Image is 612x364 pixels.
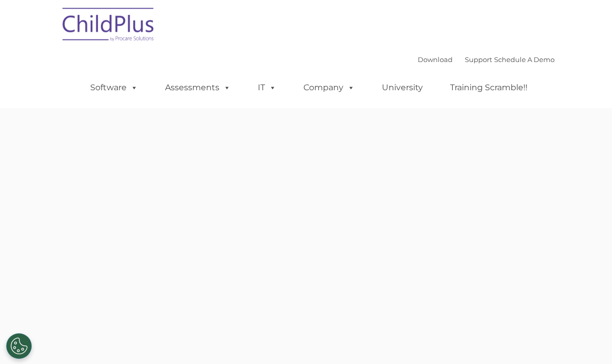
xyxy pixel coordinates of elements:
a: IT [248,77,287,98]
a: Support [465,55,492,64]
a: Training Scramble!! [440,77,538,98]
img: ChildPlus by Procare Solutions [57,1,160,52]
a: Company [293,77,365,98]
font: | [418,55,555,64]
a: Software [80,77,148,98]
a: Assessments [155,77,241,98]
a: University [372,77,433,98]
a: Schedule A Demo [494,55,555,64]
a: Download [418,55,453,64]
button: Cookies Settings [6,333,32,359]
